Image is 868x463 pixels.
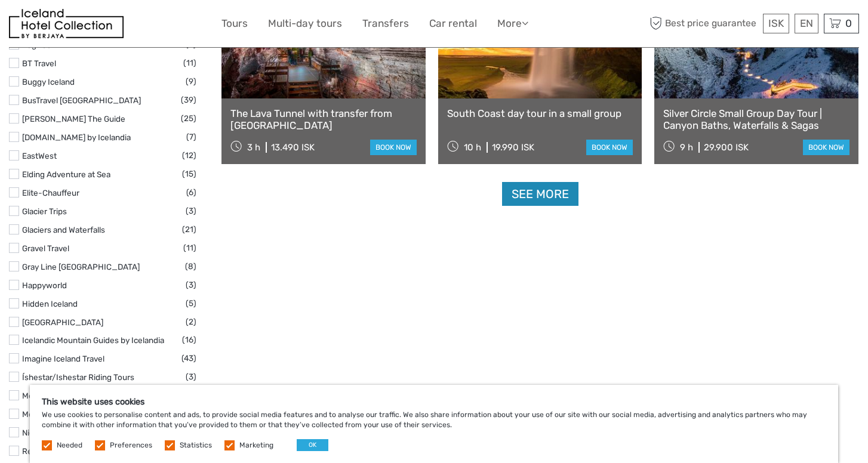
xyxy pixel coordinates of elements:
[22,299,78,308] a: Hidden Iceland
[181,93,196,107] span: (39)
[22,132,131,142] a: [DOMAIN_NAME] by Icelandia
[22,77,75,87] a: Buggy Iceland
[186,370,196,384] span: (3)
[239,440,273,450] label: Marketing
[30,385,838,463] div: We use cookies to personalise content and ads, to provide social media features and to analyse ou...
[180,440,212,450] label: Statistics
[183,241,196,255] span: (11)
[186,75,196,88] span: (9)
[22,206,67,216] a: Glacier Trips
[182,333,196,347] span: (16)
[186,315,196,329] span: (2)
[182,149,196,162] span: (12)
[185,260,196,273] span: (8)
[186,186,196,199] span: (6)
[182,223,196,236] span: (21)
[803,140,849,155] a: book now
[844,17,854,29] span: 0
[22,262,140,271] a: Gray Line [GEOGRAPHIC_DATA]
[704,142,749,153] div: 29.900 ISK
[497,15,528,32] a: More
[768,17,784,29] span: ISK
[22,151,57,160] a: EastWest
[181,112,196,125] span: (25)
[447,107,633,119] a: South Coast day tour in a small group
[183,56,196,70] span: (11)
[9,9,124,38] img: 481-8f989b07-3259-4bb0-90ed-3da368179bdc_logo_small.jpg
[429,15,477,32] a: Car rental
[110,440,152,450] label: Preferences
[492,142,534,153] div: 19.990 ISK
[22,243,69,253] a: Gravel Travel
[22,335,164,345] a: Icelandic Mountain Guides by Icelandia
[17,21,135,30] p: We're away right now. Please check back later!
[297,439,328,451] button: OK
[137,18,152,33] button: Open LiveChat chat widget
[230,107,417,132] a: The Lava Tunnel with transfer from [GEOGRAPHIC_DATA]
[22,354,104,363] a: Imagine Iceland Travel
[464,142,481,153] span: 10 h
[42,397,826,407] h5: This website uses cookies
[22,114,125,124] a: [PERSON_NAME] The Guide
[182,167,196,181] span: (15)
[57,440,82,450] label: Needed
[22,95,141,105] a: BusTravel [GEOGRAPHIC_DATA]
[247,142,260,153] span: 3 h
[186,130,196,144] span: (7)
[22,391,152,400] a: Mega Zipline [GEOGRAPHIC_DATA]
[221,15,248,32] a: Tours
[22,372,134,382] a: Íshestar/Ishestar Riding Tours
[663,107,849,132] a: Silver Circle Small Group Day Tour | Canyon Baths, Waterfalls & Sagas
[271,142,315,153] div: 13.490 ISK
[22,225,105,234] a: Glaciers and Waterfalls
[362,15,409,32] a: Transfers
[186,204,196,218] span: (3)
[502,182,578,206] a: See more
[22,446,83,456] a: Reykjanes Tours
[680,142,693,153] span: 9 h
[22,188,79,197] a: Elite-Chauffeur
[186,278,196,292] span: (3)
[22,169,110,179] a: Elding Adventure at Sea
[22,428,59,437] a: Nicetravel
[22,280,67,290] a: Happyworld
[22,409,166,419] a: Mountaineers of [GEOGRAPHIC_DATA]
[647,14,760,33] span: Best price guarantee
[268,15,342,32] a: Multi-day tours
[586,140,633,155] a: book now
[181,351,196,365] span: (43)
[22,317,103,327] a: [GEOGRAPHIC_DATA]
[795,14,818,33] div: EN
[186,297,196,310] span: (5)
[22,58,56,68] a: BT Travel
[370,140,417,155] a: book now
